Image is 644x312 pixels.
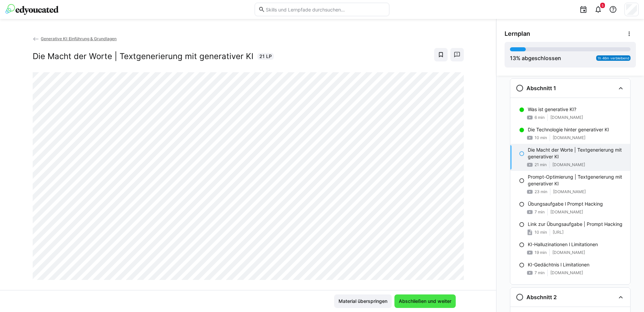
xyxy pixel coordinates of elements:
[535,189,547,194] span: 23 min
[535,209,545,215] span: 7 min
[553,135,585,140] span: [DOMAIN_NAME]
[528,201,603,207] p: Übungsaufgabe l Prompt Hacking
[528,126,609,133] p: Die Technologie hinter generativer KI
[553,230,563,235] span: [URL]
[265,6,386,12] input: Skills und Lernpfade durchsuchen…
[602,3,604,7] span: 5
[510,55,516,61] span: 13
[526,85,556,92] h3: Abschnitt 1
[535,250,547,255] span: 19 min
[528,221,622,228] p: Link zur Übungsaufgabe | Prompt Hacking
[535,162,547,167] span: 21 min
[33,36,117,41] a: Generative KI: Einführung & Grundlagen
[550,115,583,120] span: [DOMAIN_NAME]
[398,298,452,305] span: Abschließen und weiter
[505,30,530,37] span: Lernplan
[528,174,625,187] p: Prompt-Optimierung | Textgenerierung mit generativer KI
[33,51,253,61] h2: Die Macht der Worte | Textgenerierung mit generativer KI
[535,230,547,235] span: 10 min
[535,270,545,276] span: 7 min
[552,162,585,167] span: [DOMAIN_NAME]
[528,106,576,113] p: Was ist generative KI?
[528,241,598,248] p: KI-Halluzinationen l Limitationen
[553,189,586,194] span: [DOMAIN_NAME]
[550,270,583,276] span: [DOMAIN_NAME]
[334,294,392,308] button: Material überspringen
[41,36,117,41] span: Generative KI: Einführung & Grundlagen
[535,115,545,120] span: 6 min
[535,135,547,140] span: 10 min
[337,298,388,305] span: Material überspringen
[550,209,583,215] span: [DOMAIN_NAME]
[259,53,272,60] span: 21 LP
[510,54,561,62] div: % abgeschlossen
[598,56,629,60] span: 1h 46m verbleibend
[394,294,456,308] button: Abschließen und weiter
[528,261,589,268] p: KI-Gedächtnis l Limitationen
[528,147,625,160] p: Die Macht der Worte | Textgenerierung mit generativer KI
[552,250,585,255] span: [DOMAIN_NAME]
[526,294,557,301] h3: Abschnitt 2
